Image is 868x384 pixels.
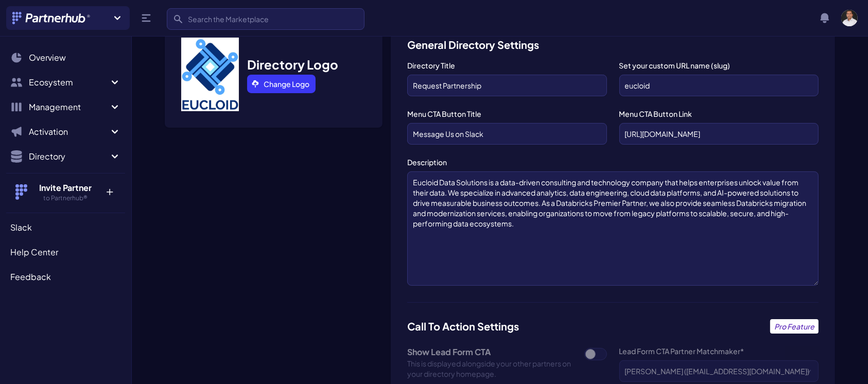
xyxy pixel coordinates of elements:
label: Directory Title [407,60,606,71]
label: Menu CTA Button Link [619,109,819,119]
span: Slack [10,221,32,234]
input: partnerhub-partners [619,75,819,96]
a: Help Center [6,242,125,263]
button: Ecosystem [6,72,125,93]
img: Jese picture [181,38,239,111]
span: Feedback [10,271,51,283]
img: Partnerhub® Logo [12,12,91,24]
h5: to Partnerhub® [32,194,99,202]
span: Help Center [10,246,58,258]
label: Description [407,157,819,167]
a: Change Logo [247,75,316,93]
label: Set your custom URL name (slug) [619,60,819,71]
h4: Invite Partner [32,182,99,194]
button: Invite Partner to Partnerhub® + [6,173,125,211]
span: Ecosystem [29,76,109,89]
button: Activation [6,121,125,142]
input: Partnerhub® Directory [407,75,606,96]
input: partnerhub.app/register [619,123,819,145]
button: Management [6,97,125,117]
img: user photo [841,10,858,26]
a: Pro Feature [770,319,819,334]
h3: Call To Action Settings [407,319,519,334]
input: Search the Marketplace [167,8,364,30]
p: + [99,182,121,198]
textarea: Eucloid Data Solutions is a data-driven consulting and technology company that helps enterprises ... [407,171,819,286]
span: Directory [29,150,109,163]
span: Overview [29,51,66,64]
h3: General Directory Settings [407,38,819,52]
h3: Directory Logo [247,56,338,73]
span: Activation [29,126,109,138]
a: Feedback [6,267,125,287]
input: Join Us [407,123,606,145]
label: Menu CTA Button Title [407,109,606,119]
a: Slack [6,217,125,238]
a: Overview [6,47,125,68]
button: Directory [6,146,125,167]
span: Management [29,101,109,113]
